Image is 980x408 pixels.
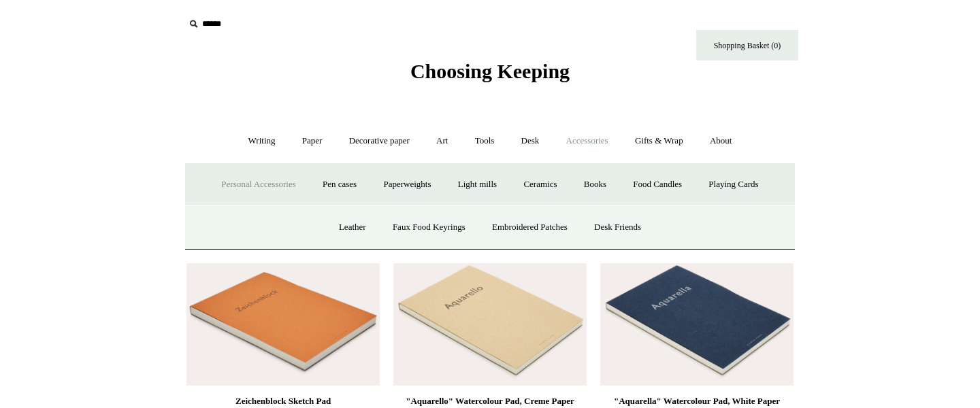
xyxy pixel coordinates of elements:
a: Books [572,167,619,203]
a: Paper [290,123,335,159]
a: About [698,123,745,159]
a: Paperweights [371,167,443,203]
a: Pen cases [310,167,369,203]
a: Shopping Basket (0) [696,30,798,61]
a: Desk [509,123,552,159]
a: Embroidered Patches [480,209,580,245]
a: Zeichenblock Sketch Pad Zeichenblock Sketch Pad [186,263,380,386]
a: Gifts & Wrap [623,123,696,159]
img: Zeichenblock Sketch Pad [186,263,380,386]
a: Playing Cards [696,167,770,203]
a: Art [424,123,460,159]
a: Writing [236,123,288,159]
a: Food Candles [621,167,694,203]
a: "Aquarella" Watercolour Pad, White Paper "Aquarella" Watercolour Pad, White Paper [600,263,794,386]
a: Tools [463,123,507,159]
a: Ceramics [511,167,569,203]
a: Light mills [446,167,509,203]
span: Choosing Keeping [410,60,570,82]
a: "Aquarello" Watercolour Pad, Creme Paper "Aquarello" Watercolour Pad, Creme Paper [393,263,587,386]
a: Faux Food Keyrings [380,209,478,245]
a: Personal Accessories [209,167,308,203]
a: Leather [327,209,378,245]
img: "Aquarella" Watercolour Pad, White Paper [600,263,794,386]
a: Decorative paper [337,123,422,159]
img: "Aquarello" Watercolour Pad, Creme Paper [393,263,587,386]
a: Accessories [554,123,621,159]
a: Choosing Keeping [410,71,570,80]
a: Desk Friends [582,209,653,245]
